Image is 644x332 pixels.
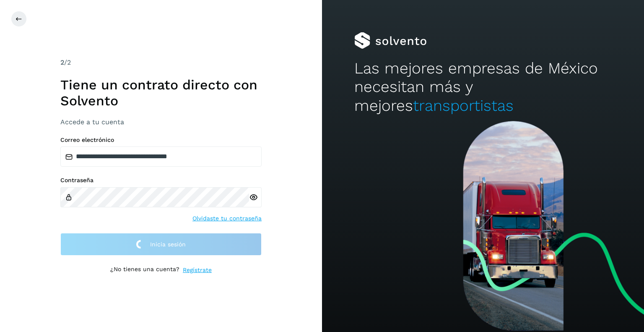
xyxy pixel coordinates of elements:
h3: Accede a tu cuenta [60,118,262,126]
a: Regístrate [183,266,212,274]
label: Correo electrónico [60,136,262,144]
p: ¿No tienes una cuenta? [110,266,179,274]
h1: Tiene un contrato directo con Solvento [60,77,262,109]
span: 2 [60,58,64,66]
h2: Las mejores empresas de México necesitan más y mejores [354,59,612,115]
span: Inicia sesión [150,241,186,247]
button: Inicia sesión [60,233,262,256]
span: transportistas [413,97,514,115]
label: Contraseña [60,177,262,184]
div: /2 [60,58,262,68]
a: Olvidaste tu contraseña [192,214,262,223]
